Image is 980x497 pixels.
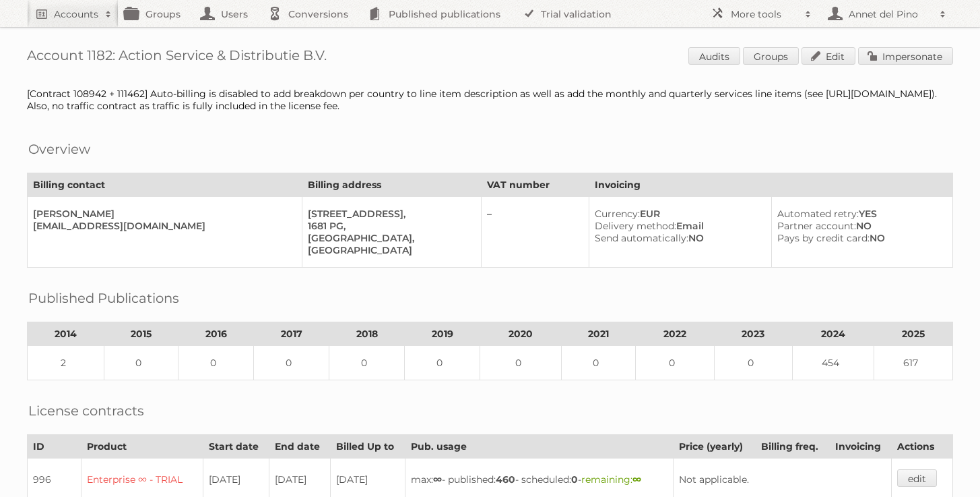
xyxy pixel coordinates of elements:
div: EUR [595,208,761,220]
a: Audits [688,47,740,65]
h1: Account 1182: Action Service & Distributie B.V. [27,47,953,67]
h2: License contracts [28,401,144,421]
th: 2025 [874,322,953,346]
strong: ∞ [632,473,641,486]
th: Billing address [302,173,482,197]
td: 454 [793,346,874,380]
a: Edit [802,47,855,65]
a: edit [897,469,937,487]
span: Currency: [595,208,640,220]
td: 0 [480,346,562,380]
td: 0 [254,346,329,380]
div: [Contract 108942 + 111462] Auto-billing is disabled to add breakdown per country to line item des... [27,88,953,112]
a: Impersonate [858,47,953,65]
th: Start date [203,435,269,459]
h2: More tools [731,7,798,21]
th: 2017 [254,322,329,346]
td: 0 [635,346,714,380]
th: 2019 [405,322,480,346]
th: 2024 [793,322,874,346]
h2: Published Publications [28,288,179,308]
th: 2014 [28,322,104,346]
div: Email [595,220,761,232]
th: 2018 [329,322,405,346]
span: Partner account: [777,220,856,232]
div: NO [777,232,942,244]
th: 2020 [480,322,562,346]
span: Delivery method: [595,220,676,232]
div: NO [595,232,761,244]
th: Billing contact [28,173,302,197]
h2: Overview [28,139,90,159]
strong: ∞ [433,473,442,486]
h2: Annet del Pino [845,7,933,21]
span: Pays by credit card: [777,232,870,244]
th: 2023 [714,322,793,346]
a: Groups [743,47,799,65]
th: Product [81,435,203,459]
div: YES [777,208,942,220]
td: 0 [178,346,254,380]
h2: Accounts [54,7,98,21]
th: Billing freq. [755,435,829,459]
th: End date [269,435,331,459]
th: Invoicing [830,435,892,459]
div: [EMAIL_ADDRESS][DOMAIN_NAME] [33,220,291,232]
th: 2016 [178,322,254,346]
th: 2021 [562,322,636,346]
td: 2 [28,346,104,380]
strong: 460 [496,473,515,486]
th: Actions [892,435,953,459]
div: [STREET_ADDRESS], [308,208,470,220]
th: Invoicing [589,173,952,197]
td: 0 [405,346,480,380]
div: [PERSON_NAME] [33,208,291,220]
div: [GEOGRAPHIC_DATA], [308,232,470,244]
td: – [481,197,589,268]
div: 1681 PG, [308,220,470,232]
strong: 0 [571,473,578,486]
th: Pub. usage [405,435,673,459]
div: NO [777,220,942,232]
td: 0 [104,346,178,380]
th: VAT number [481,173,589,197]
td: 617 [874,346,953,380]
span: Automated retry: [777,208,859,220]
span: remaining: [581,473,641,486]
th: Billed Up to [331,435,405,459]
td: 0 [562,346,636,380]
td: 0 [714,346,793,380]
span: Send automatically: [595,232,688,244]
th: ID [28,435,81,459]
th: Price (yearly) [673,435,755,459]
div: [GEOGRAPHIC_DATA] [308,244,470,256]
th: 2015 [104,322,178,346]
th: 2022 [635,322,714,346]
td: 0 [329,346,405,380]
